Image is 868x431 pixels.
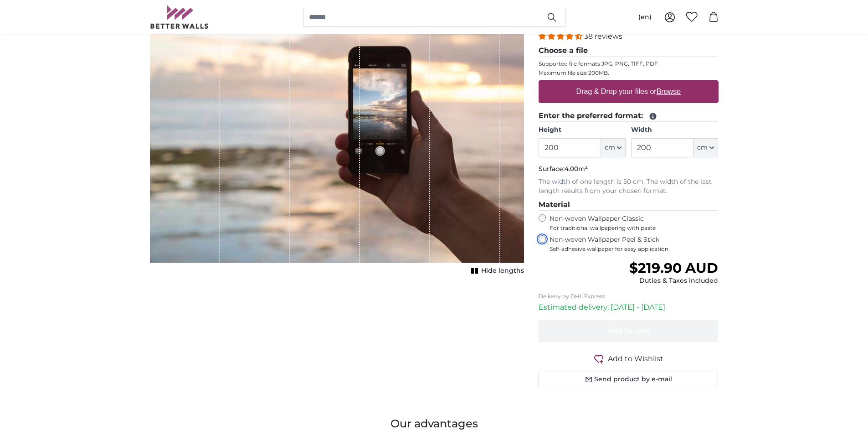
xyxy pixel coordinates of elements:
span: $219.90 AUD [629,260,718,276]
p: The width of one length is 50 cm. The width of the last length results from your chosen format. [539,177,719,196]
span: Hide lengths [481,266,524,275]
p: Supported file formats JPG, PNG, TIFF, PDF [539,60,719,68]
p: Surface: [539,165,719,174]
label: Height [539,125,626,135]
span: 4.34 stars [539,32,584,41]
button: Add to cart [539,320,719,342]
label: Width [631,125,718,135]
legend: Choose a file [539,45,719,57]
legend: Enter the preferred format: [539,110,719,122]
h3: Our advantages [150,416,719,431]
p: Delivery by DHL Express [539,293,719,300]
button: cm [693,138,718,157]
label: Drag & Drop your files or [572,83,684,101]
img: Betterwalls [150,5,209,29]
span: cm [697,143,708,152]
button: (en) [631,9,659,26]
span: 38 reviews [584,32,622,41]
button: cm [601,138,626,157]
p: Estimated delivery: [DATE] - [DATE] [539,302,719,313]
div: Duties & Taxes included [629,276,718,286]
label: Non-woven Wallpaper Peel & Stick [550,235,719,253]
span: For traditional wallpapering with paste [550,224,719,232]
label: Non-woven Wallpaper Classic [550,214,719,232]
u: Browse [657,88,681,95]
button: Hide lengths [468,265,524,277]
button: Add to Wishlist [539,353,719,364]
span: cm [605,143,615,152]
span: Add to cart [607,327,650,335]
span: Self-adhesive wallpaper for easy application [550,245,719,253]
span: 4.00m² [565,165,588,173]
button: Send product by e-mail [539,372,719,387]
legend: Material [539,199,719,211]
p: Maximum file size 200MB. [539,69,719,77]
span: Add to Wishlist [608,353,663,364]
